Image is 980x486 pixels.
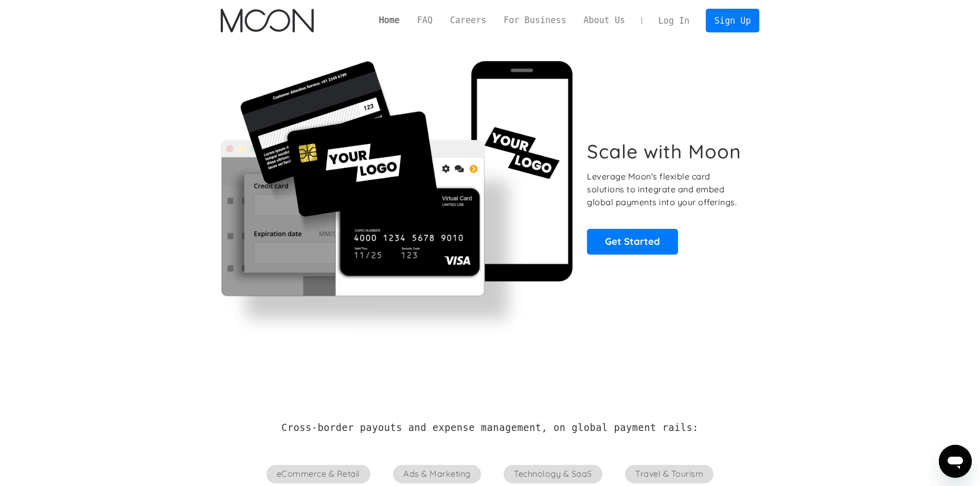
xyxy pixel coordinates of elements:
[587,229,678,255] a: Get Started
[587,170,748,208] p: Leverage Moon's flexible card solutions to integrate and embed global payments into your offerings.
[706,9,759,32] a: Sign Up
[221,9,314,32] img: Moon Logo
[495,14,575,27] a: For Business
[587,140,741,163] h1: Scale with Moon
[281,422,699,434] h2: Cross-border payouts and expense management, on global payment rails:
[370,14,408,27] a: Home
[393,465,480,483] span: Ads & Marketing
[441,14,495,27] a: Careers
[625,465,714,483] span: Travel & Tourism
[266,465,370,483] span: eCommerce & Retail
[650,9,698,32] a: Log In
[408,14,441,27] a: FAQ
[221,9,314,32] a: home
[939,445,972,478] iframe: Button to launch messaging window
[575,14,634,27] a: About Us
[504,465,602,483] span: Technology & SaaS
